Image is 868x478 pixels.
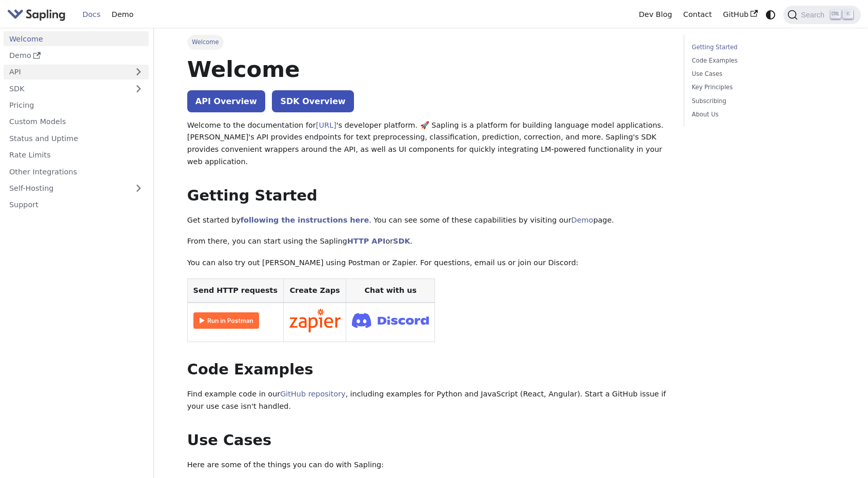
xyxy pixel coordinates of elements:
[633,7,677,23] a: Dev Blog
[4,181,149,196] a: Self-Hosting
[347,237,386,245] a: HTTP API
[187,214,669,227] p: Get started by . You can see some of these capabilities by visiting our page.
[187,55,669,83] h1: Welcome
[692,43,831,52] a: Getting Started
[352,310,429,331] img: Join Discord
[4,31,149,46] a: Welcome
[4,98,149,113] a: Pricing
[763,7,778,22] button: Switch between dark and light mode (currently system mode)
[187,459,669,471] p: Here are some of the things you can do with Sapling:
[128,65,149,79] button: Expand sidebar category 'API'
[272,90,353,112] a: SDK Overview
[187,35,224,49] span: Welcome
[187,257,669,269] p: You can also try out [PERSON_NAME] using Postman or Zapier. For questions, email us or join our D...
[106,7,139,23] a: Demo
[692,110,831,120] a: About Us
[7,7,69,22] a: Sapling.ai
[843,10,853,19] kbd: K
[241,216,369,224] a: following the instructions here
[187,90,265,112] a: API Overview
[692,96,831,106] a: Subscribing
[4,48,149,63] a: Demo
[571,216,594,224] a: Demo
[187,361,669,379] h2: Code Examples
[283,278,346,303] th: Create Zaps
[280,390,345,398] a: GitHub repository
[187,278,283,303] th: Send HTTP requests
[798,11,831,19] span: Search
[187,187,669,205] h2: Getting Started
[4,197,149,212] a: Support
[393,237,410,245] a: SDK
[289,309,341,332] img: Connect in Zapier
[7,7,66,22] img: Sapling.ai
[187,431,669,450] h2: Use Cases
[187,120,669,168] p: Welcome to the documentation for 's developer platform. 🚀 Sapling is a platform for building lang...
[187,235,669,248] p: From there, you can start using the Sapling or .
[692,83,831,92] a: Key Principles
[783,6,860,24] button: Search (Ctrl+K)
[4,164,149,179] a: Other Integrations
[4,81,128,96] a: SDK
[4,65,128,79] a: API
[4,114,149,129] a: Custom Models
[187,388,669,413] p: Find example code in our , including examples for Python and JavaScript (React, Angular). Start a...
[4,131,149,146] a: Status and Uptime
[692,56,831,66] a: Code Examples
[128,81,149,96] button: Expand sidebar category 'SDK'
[678,7,718,23] a: Contact
[187,35,669,49] nav: Breadcrumbs
[692,69,831,79] a: Use Cases
[77,7,106,23] a: Docs
[316,121,337,129] a: [URL]
[717,7,763,23] a: GitHub
[346,278,435,303] th: Chat with us
[4,148,149,163] a: Rate Limits
[193,312,259,329] img: Run in Postman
